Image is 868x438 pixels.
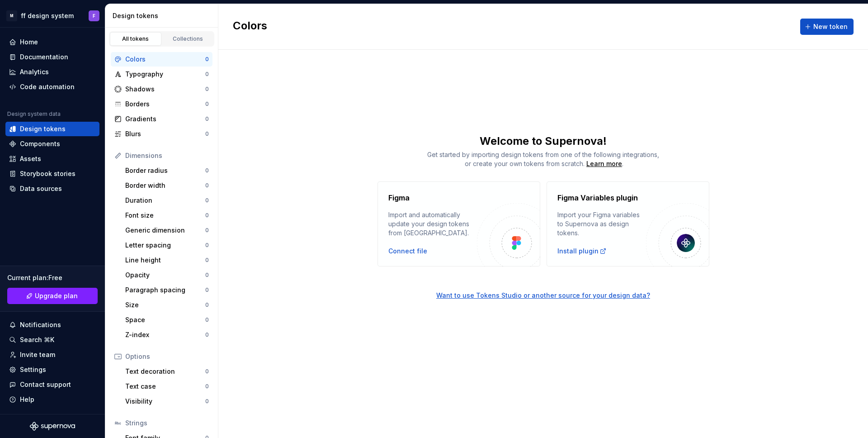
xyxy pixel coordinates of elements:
[205,331,209,338] div: 0
[205,316,209,324] div: 0
[20,124,66,133] div: Design tokens
[388,192,410,203] h4: Figma
[5,80,99,94] a: Code automation
[205,398,209,405] div: 0
[125,151,209,160] div: Dimensions
[557,247,607,256] a: Install plugin
[122,178,212,193] a: Border width0
[125,70,205,79] div: Typography
[113,11,214,20] div: Design tokens
[125,397,205,406] div: Visibility
[205,100,209,108] div: 0
[111,127,212,141] a: Blurs0
[813,22,848,31] span: New token
[205,86,209,93] div: 0
[5,333,99,347] button: Search ⌘K
[205,197,209,204] div: 0
[30,422,75,431] svg: Supernova Logo
[125,352,209,361] div: Options
[122,163,212,178] a: Border radius0
[20,395,34,404] div: Help
[20,365,46,374] div: Settings
[122,253,212,267] a: Line height0
[21,11,74,20] div: ff design system
[125,211,205,220] div: Font size
[7,288,98,304] a: Upgrade plan
[125,315,205,324] div: Space
[122,268,212,282] a: Opacity0
[205,383,209,390] div: 0
[2,6,103,25] button: Mff design systemF
[586,159,622,168] div: Learn more
[5,318,99,332] button: Notifications
[20,169,75,178] div: Storybook stories
[218,134,868,148] div: Welcome to Supernova!
[122,193,212,208] a: Duration0
[122,238,212,252] a: Letter spacing0
[5,362,99,377] a: Settings
[111,112,212,126] a: Gradients0
[205,130,209,138] div: 0
[5,122,99,136] a: Design tokens
[122,313,212,327] a: Space0
[205,368,209,375] div: 0
[125,85,205,94] div: Shadows
[436,291,650,300] button: Want to use Tokens Studio or another source for your design data?
[125,419,209,428] div: Strings
[5,392,99,407] button: Help
[557,192,638,203] h4: Figma Variables plugin
[205,286,209,294] div: 0
[122,394,212,409] a: Visibility0
[122,328,212,342] a: Z-index0
[557,210,646,238] div: Import your Figma variables to Supernova as design tokens.
[5,348,99,362] a: Invite team
[125,100,205,109] div: Borders
[125,166,205,175] div: Border radius
[218,267,868,300] a: Want to use Tokens Studio or another source for your design data?
[5,377,99,392] button: Contact support
[111,52,212,67] a: Colors0
[125,181,205,190] div: Border width
[205,182,209,189] div: 0
[20,52,68,62] div: Documentation
[122,298,212,312] a: Size0
[388,247,427,256] div: Connect file
[125,300,205,309] div: Size
[111,82,212,96] a: Shadows0
[20,350,55,359] div: Invite team
[125,129,205,138] div: Blurs
[6,10,17,21] div: M
[20,184,62,193] div: Data sources
[20,320,61,329] div: Notifications
[20,139,60,148] div: Components
[125,382,205,391] div: Text case
[35,291,78,300] span: Upgrade plan
[205,301,209,309] div: 0
[111,97,212,111] a: Borders0
[125,330,205,339] div: Z-index
[125,226,205,235] div: Generic dimension
[5,35,99,49] a: Home
[125,286,205,295] div: Paragraph spacing
[427,151,659,167] span: Get started by importing design tokens from one of the following integrations, or create your own...
[165,35,211,43] div: Collections
[205,115,209,123] div: 0
[125,196,205,205] div: Duration
[205,167,209,174] div: 0
[122,364,212,379] a: Text decoration0
[125,55,205,64] div: Colors
[205,271,209,279] div: 0
[125,114,205,124] div: Gradients
[113,35,158,43] div: All tokens
[20,38,38,47] div: Home
[20,82,75,91] div: Code automation
[125,241,205,250] div: Letter spacing
[111,67,212,81] a: Typography0
[388,210,477,238] div: Import and automatically update your design tokens from [GEOGRAPHIC_DATA].
[5,152,99,166] a: Assets
[20,67,49,76] div: Analytics
[122,223,212,238] a: Generic dimension0
[7,273,98,282] div: Current plan : Free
